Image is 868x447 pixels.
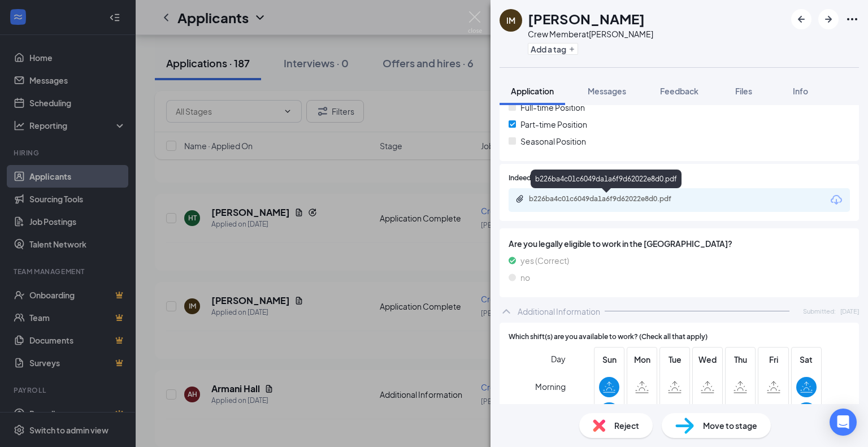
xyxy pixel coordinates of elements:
span: Info [793,86,808,96]
button: ArrowRight [818,9,839,29]
span: Day [551,353,566,365]
span: Application [511,86,554,96]
span: no [520,271,530,284]
span: Seasonal Position [520,135,586,147]
div: b226ba4c01c6049da1a6f9d62022e8d0.pdf [529,194,687,203]
span: Submitted: [803,306,836,316]
a: Paperclipb226ba4c01c6049da1a6f9d62022e8d0.pdf [515,194,698,205]
span: Sat [796,353,817,366]
button: ArrowLeftNew [791,9,811,29]
svg: Download [830,193,843,207]
span: Feedback [660,86,698,96]
span: Which shift(s) are you available to work? (Check all that apply) [509,332,708,342]
svg: ArrowLeftNew [795,12,808,26]
span: Mon [632,353,652,366]
svg: Paperclip [515,194,524,203]
div: b226ba4c01c6049da1a6f9d62022e8d0.pdf [531,170,682,188]
h1: [PERSON_NAME] [528,9,645,28]
button: PlusAdd a tag [528,43,578,55]
span: Are you legally eligible to work in the [GEOGRAPHIC_DATA]? [509,237,850,250]
div: IM [506,15,515,26]
span: Afternoon [527,402,566,422]
svg: Ellipses [845,12,859,26]
span: Indeed Resume [509,173,558,184]
span: Fri [763,353,784,366]
div: Open Intercom Messenger [830,409,857,436]
svg: Plus [568,46,575,53]
div: Crew Member at [PERSON_NAME] [528,28,653,40]
svg: ChevronUp [500,305,513,318]
span: Messages [588,86,626,96]
span: yes (Correct) [520,254,569,267]
span: Wed [697,353,718,366]
svg: ArrowRight [822,12,835,26]
span: Move to stage [703,419,757,432]
span: Full-time Position [520,101,585,114]
span: Morning [535,376,566,397]
div: Additional Information [518,306,600,317]
span: Part-time Position [520,118,587,131]
span: Files [735,86,752,96]
span: [DATE] [840,306,859,316]
span: Thu [730,353,750,366]
span: Tue [665,353,685,366]
span: Sun [599,353,619,366]
span: Reject [614,419,639,432]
